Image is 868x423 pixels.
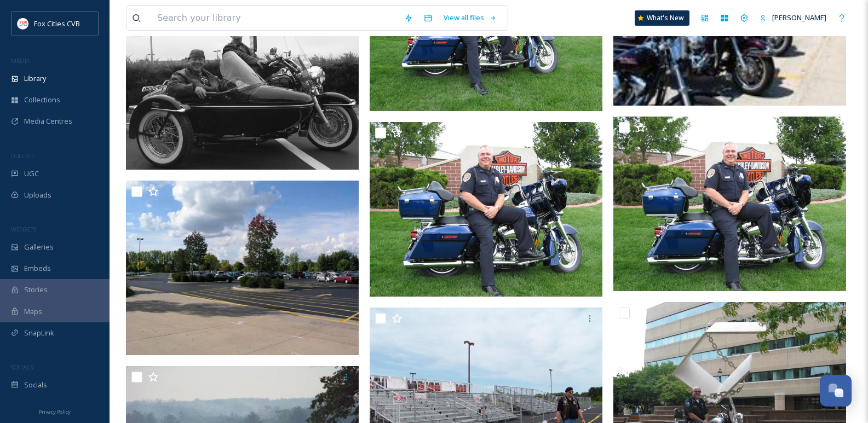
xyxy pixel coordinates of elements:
span: Galleries [24,242,54,252]
input: Search your library [152,6,399,30]
span: Privacy Policy [39,408,71,415]
img: HOG Photos 2007-2010 (111).jpg [126,181,359,355]
img: HOG Photos 2007-2010 (15).JPG [613,117,846,291]
img: HOG Photos 2007-2010 (16).JPG [370,122,602,297]
a: Privacy Policy [39,404,71,418]
img: HOG Photos 2007-2010 (107).jpg [126,20,359,170]
span: MEDIA [11,56,30,65]
span: Collections [24,95,60,105]
span: UGC [24,169,39,179]
img: images.png [18,18,28,29]
span: SnapLink [24,328,54,338]
span: Stories [24,285,48,295]
span: [PERSON_NAME] [772,13,826,22]
span: WIDGETS [11,225,36,233]
button: Open Chat [820,375,852,407]
span: Library [24,73,46,84]
span: Socials [24,380,47,390]
span: Fox Cities CVB [34,19,80,28]
span: COLLECT [11,152,35,160]
a: [PERSON_NAME] [754,7,832,28]
span: Media Centres [24,116,72,126]
span: Embeds [24,263,51,274]
a: What's New [635,10,689,26]
a: View all files [438,7,502,28]
span: Uploads [24,190,51,200]
span: SOCIALS [11,363,33,371]
span: Maps [24,306,42,317]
